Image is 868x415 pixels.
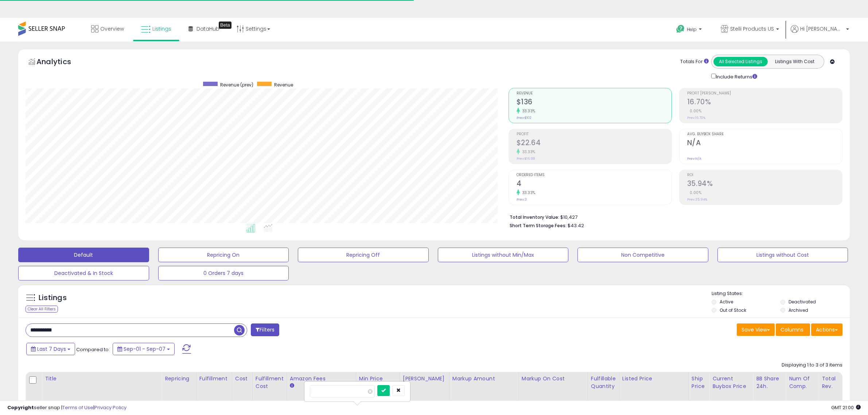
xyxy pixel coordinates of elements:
[822,375,848,390] div: Total Rev.
[158,248,289,262] button: Repricing On
[712,375,750,390] div: Current Buybox Price
[452,375,515,383] div: Markup Amount
[687,132,842,136] span: Avg. Buybox Share
[26,343,75,355] button: Last 7 Days
[577,248,708,262] button: Non Competitive
[811,323,842,336] button: Actions
[622,375,685,383] div: Listed Price
[789,307,808,313] label: Archived
[687,92,842,96] span: Profit [PERSON_NAME]
[37,345,66,353] span: Last 7 Days
[290,375,353,383] div: Amazon Fees
[520,108,536,114] small: 33.33%
[158,266,289,280] button: 0 Orders 7 days
[713,57,768,66] button: All Selected Listings
[18,248,149,262] button: Default
[720,307,746,313] label: Out of Stock
[730,25,774,32] span: Stelli Products US
[196,25,219,32] span: DataHub
[517,173,672,177] span: Ordered Items
[517,132,672,136] span: Profit
[359,375,397,383] div: Min Price
[298,248,429,262] button: Repricing Off
[231,18,276,40] a: Settings
[522,375,585,383] div: Markup on Cost
[183,18,225,40] a: DataHub
[100,25,124,32] span: Overview
[26,306,58,313] div: Clear All Filters
[517,197,527,202] small: Prev: 3
[781,326,803,333] span: Columns
[800,25,844,32] span: Hi [PERSON_NAME]
[86,18,129,40] a: Overview
[687,26,697,32] span: Help
[165,375,193,383] div: Repricing
[510,222,567,229] b: Short Term Storage Fees:
[687,139,842,148] h2: N/A
[45,375,159,383] div: Title
[36,57,85,69] h5: Analytics
[831,404,861,411] span: 2025-09-17 21:00 GMT
[219,22,231,29] div: Tooltip anchor
[687,116,705,120] small: Prev: 16.70%
[737,323,775,336] button: Save View
[680,58,709,65] div: Totals For
[712,290,850,297] p: Listing States:
[517,139,672,148] h2: $22.64
[76,346,110,353] span: Compared to:
[403,375,446,383] div: [PERSON_NAME]
[782,362,842,369] div: Displaying 1 to 3 of 3 items
[687,156,701,161] small: Prev: N/A
[776,323,810,336] button: Columns
[62,404,93,411] a: Terms of Use
[438,248,569,262] button: Listings without Min/Max
[676,24,685,34] i: Get Help
[124,345,166,353] span: Sep-01 - Sep-07
[687,173,842,177] span: ROI
[789,375,816,390] div: Num of Comp.
[687,190,702,195] small: 0.00%
[717,248,848,262] button: Listings without Cost
[517,98,672,108] h2: $136
[692,375,706,390] div: Ship Price
[517,116,532,120] small: Prev: $102
[789,299,816,305] label: Deactivated
[756,375,783,390] div: BB Share 24h.
[670,19,709,42] a: Help
[687,108,702,114] small: 0.00%
[706,72,766,81] div: Include Returns
[220,82,253,88] span: Revenue (prev)
[520,149,536,155] small: 33.33%
[510,214,559,220] b: Total Inventory Value:
[7,404,34,411] strong: Copyright
[510,212,837,221] li: $10,427
[94,404,126,411] a: Privacy Policy
[591,375,616,390] div: Fulfillable Quantity
[274,82,293,88] span: Revenue
[517,92,672,96] span: Revenue
[687,98,842,108] h2: 16.70%
[235,375,249,383] div: Cost
[520,190,536,195] small: 33.33%
[256,375,284,390] div: Fulfillment Cost
[568,222,584,229] span: $43.42
[687,179,842,189] h2: 35.94%
[251,323,279,336] button: Filters
[517,179,672,189] h2: 4
[687,197,707,202] small: Prev: 35.94%
[715,18,785,42] a: Stelli Products US
[39,293,67,303] h5: Listings
[290,383,294,389] small: Amazon Fees.
[720,299,733,305] label: Active
[791,25,849,42] a: Hi [PERSON_NAME]
[18,266,149,280] button: Deactivated & In Stock
[518,372,588,401] th: The percentage added to the cost of goods (COGS) that forms the calculator for Min & Max prices.
[136,18,177,40] a: Listings
[517,156,535,161] small: Prev: $16.98
[113,343,175,355] button: Sep-01 - Sep-07
[152,25,171,32] span: Listings
[199,375,229,383] div: Fulfillment
[7,404,126,411] div: seller snap | |
[767,57,822,66] button: Listings With Cost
